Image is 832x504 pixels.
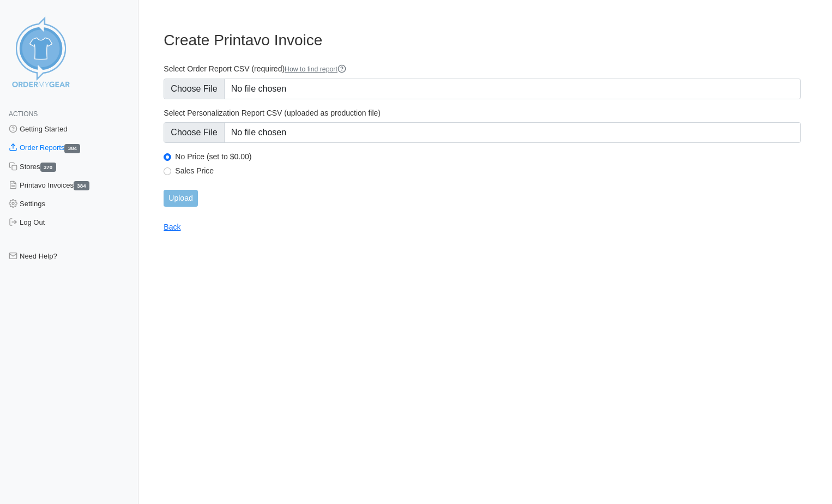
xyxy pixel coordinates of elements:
[175,166,801,176] label: Sales Price
[285,65,346,73] a: How to find report
[40,163,56,172] span: 370
[175,152,801,161] label: No Price (set to $0.00)
[164,190,197,207] input: Upload
[164,108,801,118] label: Select Personalization Report CSV (uploaded as production file)
[164,31,801,50] h3: Create Printavo Invoice
[9,110,38,118] span: Actions
[64,144,80,153] span: 384
[164,223,180,231] a: Back
[164,64,801,74] label: Select Order Report CSV (required)
[74,181,89,190] span: 384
